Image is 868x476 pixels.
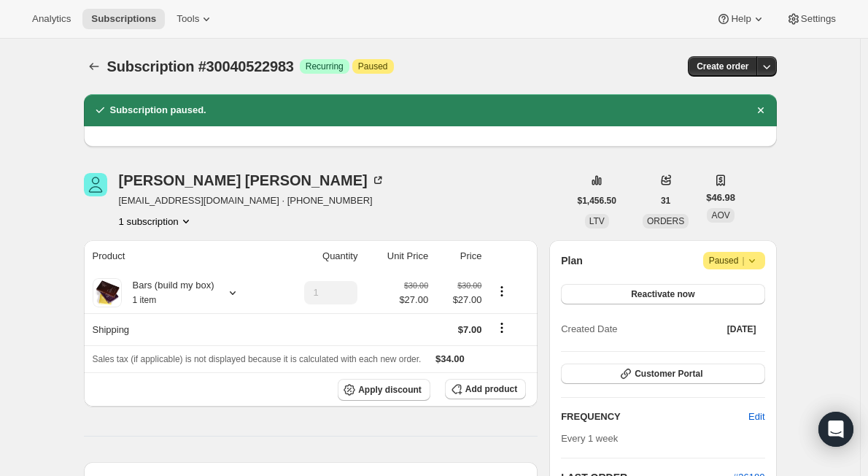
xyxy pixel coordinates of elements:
[177,13,199,25] span: Tools
[731,13,751,25] span: Help
[84,56,104,77] button: Subscriptions
[569,191,625,211] button: $1,456.50
[561,433,618,444] span: Every 1 week
[119,193,385,208] span: [EMAIL_ADDRESS][DOMAIN_NAME] · [PHONE_NUMBER]
[727,323,756,335] span: [DATE]
[578,195,616,207] span: $1,456.50
[119,214,193,229] button: Product actions
[458,324,482,335] span: $7.00
[661,195,670,207] span: 31
[107,58,294,74] span: Subscription #30040522983
[490,283,514,299] button: Product actions
[778,9,845,29] button: Settings
[358,61,388,72] span: Paused
[635,368,702,380] span: Customer Portal
[122,278,214,307] div: Bars (build my box)
[561,284,764,304] button: Reactivate now
[561,253,583,268] h2: Plan
[91,13,156,25] span: Subscriptions
[93,354,422,364] span: Sales tax (if applicable) is not displayed because it is calculated with each new order.
[742,255,744,266] span: |
[84,240,275,272] th: Product
[274,240,362,272] th: Quantity
[437,293,481,307] span: $27.00
[801,13,836,25] span: Settings
[718,319,765,339] button: [DATE]
[110,103,206,118] h2: Subscription paused.
[457,281,481,290] small: $30.00
[84,173,107,196] span: HOLLY CAIAZZA
[751,100,771,120] button: Dismiss notification
[647,216,684,226] span: ORDERS
[561,322,617,337] span: Created Date
[84,313,275,345] th: Shipping
[358,384,422,396] span: Apply discount
[404,281,428,290] small: $30.00
[711,210,729,220] span: AOV
[490,320,514,336] button: Shipping actions
[119,173,385,188] div: [PERSON_NAME] [PERSON_NAME]
[433,240,486,272] th: Price
[688,56,757,77] button: Create order
[445,379,526,399] button: Add product
[32,13,71,25] span: Analytics
[306,61,344,72] span: Recurring
[362,240,433,272] th: Unit Price
[435,353,465,364] span: $34.00
[338,379,430,401] button: Apply discount
[709,253,759,268] span: Paused
[740,405,773,429] button: Edit
[82,9,165,29] button: Subscriptions
[652,191,679,211] button: 31
[631,288,694,300] span: Reactivate now
[133,295,157,305] small: 1 item
[23,9,80,29] button: Analytics
[706,191,735,205] span: $46.98
[399,293,428,307] span: $27.00
[818,412,853,447] div: Open Intercom Messenger
[561,410,748,424] h2: FREQUENCY
[589,216,605,226] span: LTV
[168,9,222,29] button: Tools
[561,364,764,384] button: Customer Portal
[697,61,748,72] span: Create order
[748,410,764,424] span: Edit
[465,383,517,395] span: Add product
[93,278,122,307] img: product img
[708,9,774,29] button: Help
